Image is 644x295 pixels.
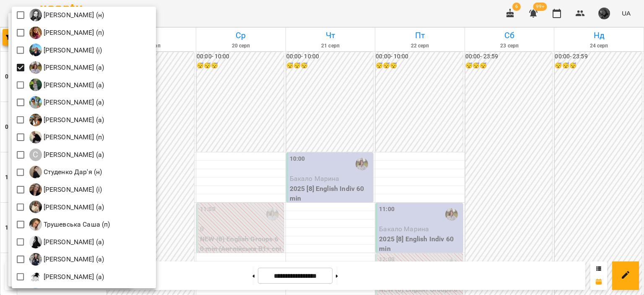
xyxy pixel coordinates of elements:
img: Р [29,78,42,91]
p: [PERSON_NAME] (а) [42,80,104,90]
div: Тиндик-Павлова Іванна Марʼянівна (а) [29,201,104,213]
a: С Студенко Дар'я (н) [29,166,102,178]
img: П [29,26,42,39]
div: Петрук Дар'я (п) [29,26,104,39]
img: П [29,44,42,56]
div: Суліковська Катерина Петрівна (і) [29,183,102,196]
p: [PERSON_NAME] (і) [42,185,102,195]
div: Першина Валерія Андріївна (н) [29,9,104,21]
img: Т [29,218,42,231]
p: [PERSON_NAME] (а) [42,115,104,125]
p: [PERSON_NAME] (а) [42,150,104,160]
img: С [29,166,42,178]
a: Х [PERSON_NAME] (а) [29,253,104,266]
p: Трушевська Саша (п) [42,219,110,230]
a: Ф [PERSON_NAME] (а) [29,236,104,248]
img: Х [29,253,42,266]
div: Рябков Владислав Олегович (а) [29,96,104,109]
div: Хижняк Марія Сергіївна (а) [29,253,104,266]
a: Р [PERSON_NAME] (а) [29,78,104,91]
p: [PERSON_NAME] (п) [42,132,104,142]
img: С [29,114,42,126]
img: С [29,183,42,196]
a: П [PERSON_NAME] (п) [29,26,104,39]
div: Романишин Юлія (а) [29,61,104,74]
a: П [PERSON_NAME] (і) [29,44,102,56]
p: [PERSON_NAME] (і) [42,45,102,55]
p: Студенко Дар'я (н) [42,167,102,177]
img: С [29,131,42,144]
a: Т Трушевська Саша (п) [29,218,110,231]
div: Трушевська Саша (п) [29,218,110,231]
img: Ц [29,271,42,283]
img: П [29,9,42,21]
p: [PERSON_NAME] (н) [42,10,104,20]
p: [PERSON_NAME] (а) [42,97,104,107]
a: Р [PERSON_NAME] (а) [29,96,104,109]
img: Р [29,96,42,109]
a: Ц [PERSON_NAME] (а) [29,271,104,283]
p: [PERSON_NAME] (а) [42,63,104,73]
img: Ф [29,236,42,248]
p: [PERSON_NAME] (а) [42,237,104,247]
div: Целуйко Анастасія (а) [29,271,104,283]
p: [PERSON_NAME] (а) [42,254,104,264]
img: Р [29,61,42,74]
a: С [PERSON_NAME] (а) [29,114,104,126]
a: Т [PERSON_NAME] (а) [29,201,104,213]
div: Поліщук Анна Сергіївна (і) [29,44,102,56]
p: [PERSON_NAME] (а) [42,202,104,212]
div: С [29,149,42,161]
a: С [PERSON_NAME] (п) [29,131,104,144]
p: [PERSON_NAME] (а) [42,272,104,282]
a: П [PERSON_NAME] (н) [29,9,104,21]
p: [PERSON_NAME] (п) [42,28,104,38]
a: С [PERSON_NAME] (а) [29,149,104,161]
a: Р [PERSON_NAME] (а) [29,61,104,74]
img: Т [29,201,42,213]
div: Фрунзе Валентина Сергіївна (а) [29,236,104,248]
a: С [PERSON_NAME] (і) [29,183,102,196]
